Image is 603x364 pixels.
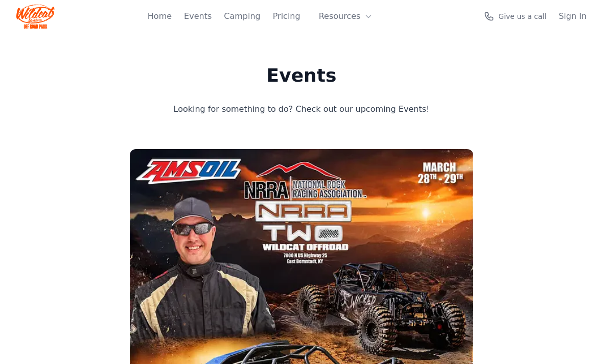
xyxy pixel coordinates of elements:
span: Give us a call [498,11,546,21]
a: Pricing [273,10,300,22]
a: Sign In [559,10,587,22]
a: Camping [224,10,260,22]
a: Home [148,10,172,22]
button: Resources [313,6,379,27]
img: Wildcat Logo [16,4,55,29]
p: Looking for something to do? Check out our upcoming Events! [132,102,471,116]
h1: Events [132,65,471,86]
a: Events [184,10,212,22]
a: Give us a call [484,11,546,21]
